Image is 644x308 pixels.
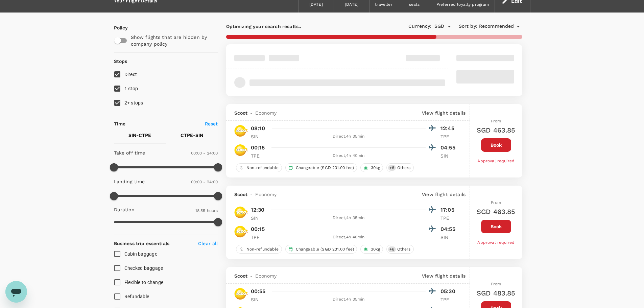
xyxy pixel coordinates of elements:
span: Changeable (SGD 231.00 fee) [293,246,357,252]
span: Sort by : [459,23,477,30]
span: Approval required [477,240,515,245]
div: 30kg [360,245,383,254]
span: From [491,200,501,205]
span: Others [395,246,413,252]
p: View flight details [422,110,466,116]
div: Direct , 4h 35min [272,133,426,140]
span: Economy [255,273,277,279]
p: 04:55 [440,144,457,152]
div: Direct , 4h 40min [272,234,426,241]
p: TPE [251,152,268,159]
img: TR [234,206,248,219]
div: Direct , 4h 35min [272,296,426,303]
img: TR [234,225,248,238]
p: 05:30 [440,287,457,295]
p: Clear all [198,240,218,247]
p: View flight details [422,273,466,279]
span: 1 stop [124,86,138,91]
p: Duration [114,206,135,213]
span: Currency : [408,23,431,30]
img: TR [234,124,248,138]
p: Time [114,120,126,127]
span: 2+ stops [124,100,143,105]
span: Checked baggage [124,265,163,271]
p: SIN [440,152,457,159]
div: seats [409,1,420,8]
p: SIN [251,215,268,221]
p: Show flights that are hidden by company policy [131,34,213,47]
p: SIN [251,296,268,303]
p: Policy [114,24,120,31]
div: +6Others [386,245,413,254]
div: Non-refundable [236,163,282,172]
p: 04:55 [440,225,457,233]
span: Non-refundable [244,246,282,252]
span: Scoot [234,273,248,279]
span: 00:00 - 24:00 [191,151,218,156]
p: View flight details [422,191,466,198]
div: traveller [375,1,392,8]
p: SIN [440,234,457,241]
p: 00:15 [251,144,265,152]
strong: Stops [114,58,127,64]
span: + 6 [388,165,396,171]
p: SIN [251,133,268,140]
h6: SGD 483.85 [477,288,516,299]
p: 12:30 [251,206,265,214]
span: - [247,191,255,198]
p: SIN - CTPE [128,132,151,139]
div: Direct , 4h 35min [272,215,426,221]
span: Scoot [234,110,248,116]
p: 12:45 [440,124,457,133]
div: [DATE] [345,1,358,8]
p: Reset [205,120,218,127]
p: 08:10 [251,124,265,133]
p: Landing time [114,178,145,185]
p: TPE [440,133,457,140]
p: Optimizing your search results.. [226,23,374,30]
iframe: Button to launch messaging window, conversation in progress [5,281,27,303]
span: 30kg [368,165,383,171]
span: 18.55 hours [195,208,218,213]
h6: SGD 463.85 [477,125,516,136]
img: TR [234,143,248,157]
button: Open [445,22,454,31]
p: TPE [251,234,268,241]
span: Economy [255,191,277,198]
div: 30kg [360,163,383,172]
span: + 6 [388,246,396,252]
span: From [491,282,501,286]
span: Others [395,165,413,171]
p: 00:55 [251,287,266,295]
span: Economy [255,110,277,116]
p: 00:15 [251,225,265,233]
h6: SGD 463.85 [477,206,516,217]
div: Changeable (SGD 231.00 fee) [285,163,357,172]
button: Book [481,220,511,233]
span: Cabin baggage [124,251,157,257]
span: 30kg [368,246,383,252]
div: Non-refundable [236,245,282,254]
span: From [491,119,501,123]
p: Take off time [114,149,145,156]
div: Preferred loyalty program [436,1,489,8]
span: - [247,273,255,279]
span: Recommended [479,23,514,30]
span: - [247,110,255,116]
div: [DATE] [309,1,323,8]
div: +6Others [386,163,413,172]
span: Flexible to change [124,280,164,285]
span: Direct [124,72,137,77]
div: Changeable (SGD 231.00 fee) [285,245,357,254]
span: Approval required [477,159,515,163]
button: Book [481,138,511,152]
p: 17:05 [440,206,457,214]
p: CTPE - SIN [181,132,203,139]
span: 00:00 - 24:00 [191,180,218,184]
span: Changeable (SGD 231.00 fee) [293,165,357,171]
strong: Business trip essentials [114,241,170,246]
img: TR [234,287,248,301]
span: Refundable [124,294,149,299]
div: Direct , 4h 40min [272,152,426,159]
span: Non-refundable [244,165,282,171]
